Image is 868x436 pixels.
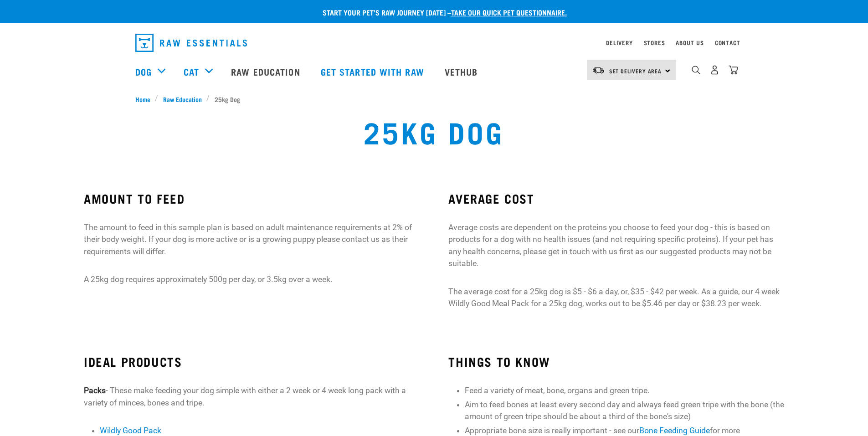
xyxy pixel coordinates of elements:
[84,386,106,395] strong: Packs
[465,385,784,396] li: Feed a variety of meat, bone, organs and green tripe.
[184,65,199,78] a: Cat
[84,273,419,285] p: A 25kg dog requires approximately 500g per day, or 3.5kg over a week.
[448,354,784,369] h3: THINGS TO KNOW
[135,65,152,78] a: Dog
[158,94,206,104] a: Raw Education
[100,426,161,435] a: Wildly Good Pack
[676,41,704,44] a: About Us
[436,53,489,90] a: Vethub
[639,426,710,435] a: Bone Feeding Guide
[84,191,419,205] h3: AMOUNT TO FEED
[592,66,605,74] img: van-moving.png
[135,94,150,104] span: Home
[465,399,784,423] li: Aim to feed bones at least every second day and always feed green tripe with the bone (the amount...
[448,221,784,270] p: Average costs are dependent on the proteins you choose to feed your dog - this is based on produc...
[692,66,700,74] img: home-icon-1@2x.png
[84,221,419,257] p: The amount to feed in this sample plan is based on adult maintenance requirements at 2% of their ...
[128,30,740,56] nav: dropdown navigation
[606,41,632,44] a: Delivery
[84,385,419,409] p: - These make feeding your dog simple with either a 2 week or 4 week long pack with a variety of m...
[729,65,738,75] img: home-icon@2x.png
[135,34,247,52] img: Raw Essentials Logo
[710,65,719,75] img: user.png
[364,115,504,148] h1: 25kg Dog
[222,53,311,90] a: Raw Education
[451,10,567,14] a: take our quick pet questionnaire.
[448,286,784,310] p: The average cost for a 25kg dog is $5 - $6 a day, or, $35 - $42 per week. As a guide, our 4 week ...
[644,41,665,44] a: Stores
[135,94,155,104] a: Home
[448,191,784,205] h3: AVERAGE COST
[609,69,662,72] span: Set Delivery Area
[84,354,419,369] h3: IDEAL PRODUCTS
[163,94,202,104] span: Raw Education
[715,41,740,44] a: Contact
[135,94,733,104] nav: breadcrumbs
[312,53,436,90] a: Get started with Raw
